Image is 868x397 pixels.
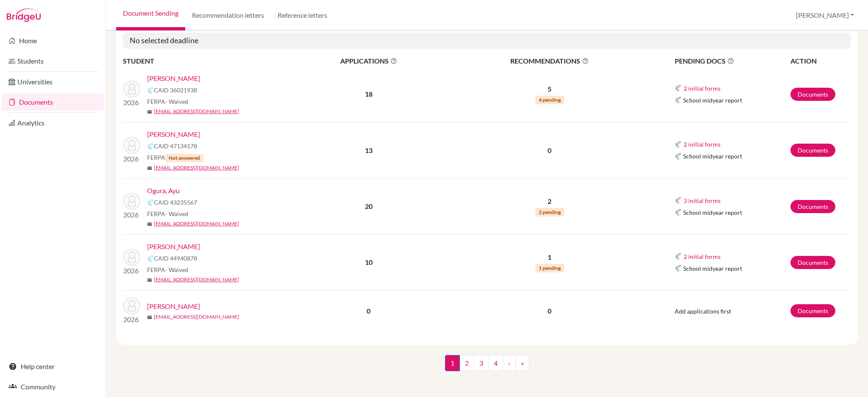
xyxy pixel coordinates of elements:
a: » [515,355,529,371]
p: 2026 [123,97,140,108]
a: [EMAIL_ADDRESS][DOMAIN_NAME] [154,164,239,172]
img: Common App logo [675,97,682,103]
img: Chen, Zack [123,249,140,266]
img: Bridge-U [7,8,41,22]
img: Common App logo [675,85,682,92]
span: RECOMMENDATIONS [445,56,654,66]
span: mail [147,222,152,227]
a: [EMAIL_ADDRESS][DOMAIN_NAME] [154,313,239,321]
th: ACTION [790,56,851,67]
a: Documents [790,88,835,101]
img: Common App logo [675,253,682,260]
img: Aoyama, Liz [123,297,140,314]
span: School midyear report [683,152,742,161]
p: 2 [445,196,654,206]
a: Documents [790,200,835,213]
a: 4 [488,355,503,371]
span: mail [147,315,152,320]
a: Universities [2,73,104,90]
img: Common App logo [147,87,154,94]
img: Common App logo [675,197,682,204]
a: Community [2,378,104,395]
button: [PERSON_NAME] [792,7,858,23]
b: 0 [367,307,370,315]
span: FERPA [147,97,188,106]
button: 2 initial forms [683,252,721,261]
span: CAID 43235567 [154,198,197,207]
p: 0 [445,145,654,155]
a: [PERSON_NAME] [147,301,200,311]
p: 2026 [123,266,140,276]
button: 2 initial forms [683,83,721,93]
img: Common App logo [147,199,154,206]
button: 2 initial forms [683,139,721,149]
a: [PERSON_NAME] [147,242,200,252]
span: CAID 44940878 [154,254,197,263]
span: - Waived [165,266,188,273]
span: School midyear report [683,208,742,217]
b: 10 [365,258,373,266]
span: - Waived [165,210,188,217]
p: 5 [445,84,654,94]
p: 2026 [123,210,140,220]
a: Help center [2,358,104,375]
p: 2026 [123,154,140,164]
span: School midyear report [683,264,742,273]
a: 3 [474,355,489,371]
span: APPLICATIONS [293,56,445,66]
span: Add applications first [675,308,731,315]
span: School midyear report [683,96,742,105]
img: Common App logo [675,209,682,216]
span: 1 pending [535,264,564,272]
th: STUDENT [123,56,292,67]
img: Ogura, Ayu [123,193,140,210]
img: Common App logo [675,153,682,160]
span: 1 [445,355,460,371]
span: CAID 36021938 [154,86,197,94]
b: 20 [365,202,373,210]
a: 2 [459,355,474,371]
a: [PERSON_NAME] [147,129,200,139]
span: FERPA [147,209,188,218]
a: › [503,355,516,371]
span: mail [147,278,152,283]
b: 13 [365,146,373,154]
p: 1 [445,252,654,262]
a: Documents [790,304,835,317]
a: [EMAIL_ADDRESS][DOMAIN_NAME] [154,276,239,283]
a: [PERSON_NAME] [147,73,200,83]
span: PENDING DOCS [675,56,790,66]
img: Common App logo [147,143,154,150]
a: Documents [2,94,104,111]
img: Common App logo [675,141,682,148]
a: Documents [790,256,835,269]
a: Analytics [2,114,104,131]
a: Home [2,32,104,49]
nav: ... [445,355,529,378]
span: 4 pending [535,96,564,104]
span: mail [147,109,152,114]
img: Kuo, Yu Hsuan [123,137,140,154]
span: FERPA [147,153,203,162]
p: 2026 [123,314,140,325]
a: Ogura, Ayu [147,186,180,196]
span: mail [147,166,152,171]
span: CAID 47134178 [154,142,197,150]
a: Documents [790,144,835,157]
button: 3 initial forms [683,196,721,205]
b: 18 [365,90,373,98]
span: Not answered [165,154,203,162]
a: Students [2,53,104,69]
span: - Waived [165,98,188,105]
h5: No selected deadline [123,33,851,49]
span: FERPA [147,265,188,274]
a: [EMAIL_ADDRESS][DOMAIN_NAME] [154,108,239,115]
img: Teoh, Samuel [123,81,140,97]
a: [EMAIL_ADDRESS][DOMAIN_NAME] [154,220,239,228]
p: 0 [445,306,654,316]
img: Common App logo [675,265,682,272]
img: Common App logo [147,255,154,262]
span: 2 pending [535,208,564,217]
